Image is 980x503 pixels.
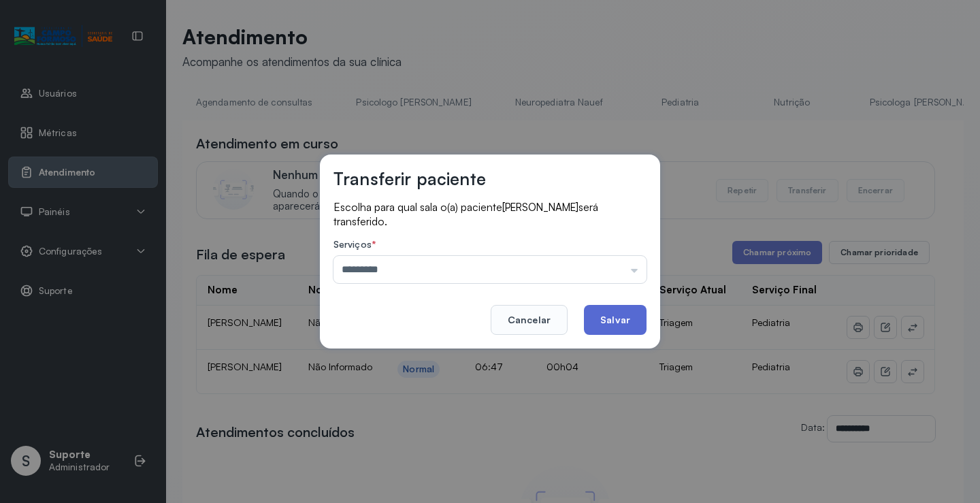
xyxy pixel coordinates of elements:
[333,168,486,189] h3: Transferir paciente
[333,238,372,250] span: Serviços
[502,201,578,214] span: [PERSON_NAME]
[333,200,647,228] p: Escolha para qual sala o(a) paciente será transferido.
[584,305,647,335] button: Salvar
[491,305,568,335] button: Cancelar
